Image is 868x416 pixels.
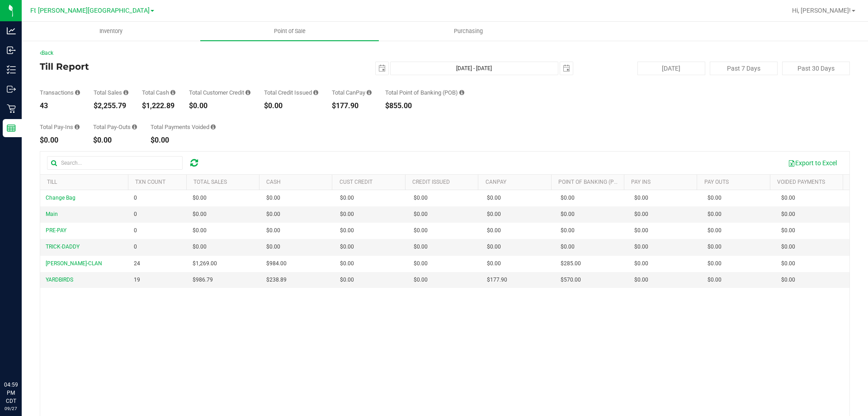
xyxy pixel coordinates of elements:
span: select [560,62,573,75]
a: Pay Ins [631,179,651,185]
a: Voided Payments [777,179,825,185]
span: $238.89 [266,276,287,284]
div: $855.00 [385,102,464,110]
button: [DATE] [637,62,705,75]
span: 0 [134,194,137,202]
p: 04:59 PM CDT [4,381,18,405]
a: Credit Issued [412,179,450,185]
a: Till [47,179,57,185]
span: $0.00 [487,226,501,235]
span: $0.00 [561,210,575,219]
span: YARDBIRDS [46,277,73,283]
button: Past 7 Days [710,62,778,75]
span: $0.00 [414,210,428,219]
span: $0.00 [561,243,575,251]
a: Back [40,50,53,56]
span: $0.00 [781,194,795,202]
span: $0.00 [634,210,648,219]
a: Cash [266,179,281,185]
div: Total Point of Banking (POB) [385,90,464,96]
i: Sum of all successful, non-voided payment transaction amounts (excluding tips and transaction fee... [123,90,128,96]
span: Main [46,211,58,217]
span: $0.00 [561,226,575,235]
span: $0.00 [193,194,207,202]
span: $0.00 [708,226,722,235]
span: $0.00 [414,259,428,268]
span: $177.90 [487,276,507,284]
span: $0.00 [634,259,648,268]
span: 0 [134,226,137,235]
span: $0.00 [781,276,795,284]
a: Pay Outs [704,179,729,185]
span: $0.00 [340,259,354,268]
span: $0.00 [340,194,354,202]
a: Total Sales [193,179,227,185]
a: Point of Banking (POB) [558,179,623,185]
div: $0.00 [264,102,318,110]
span: $0.00 [708,243,722,251]
div: Total Pay-Outs [93,124,137,130]
span: $0.00 [781,259,795,268]
div: Total Pay-Ins [40,124,80,130]
inline-svg: Inventory [7,65,16,74]
span: $0.00 [414,276,428,284]
inline-svg: Reports [7,124,16,133]
span: $0.00 [634,243,648,251]
span: [PERSON_NAME]-CLAN [46,260,102,267]
span: $0.00 [414,243,428,251]
div: $0.00 [189,102,250,110]
div: Transactions [40,90,80,96]
span: TRICK-DADDY [46,244,80,250]
span: $0.00 [708,194,722,202]
span: $0.00 [708,259,722,268]
span: $0.00 [340,243,354,251]
span: $0.00 [487,210,501,219]
a: TXN Count [135,179,165,185]
span: $0.00 [266,226,280,235]
span: $0.00 [487,259,501,268]
span: 24 [134,259,140,268]
i: Sum of all voided payment transaction amounts (excluding tips and transaction fees) within the da... [211,124,216,130]
span: Hi, [PERSON_NAME]! [792,7,851,14]
a: Purchasing [379,22,557,41]
span: PRE-PAY [46,227,66,234]
i: Sum of all successful refund transaction amounts from purchase returns resulting in account credi... [313,90,318,96]
i: Count of all successful payment transactions, possibly including voids, refunds, and cash-back fr... [75,90,80,96]
h4: Till Report [40,62,310,72]
div: 43 [40,102,80,110]
inline-svg: Inbound [7,46,16,55]
span: select [376,62,388,75]
span: $0.00 [266,243,280,251]
inline-svg: Analytics [7,26,16,35]
div: $0.00 [40,137,80,144]
span: $0.00 [340,226,354,235]
div: Total Customer Credit [189,90,250,96]
span: Point of Sale [262,27,318,35]
div: $0.00 [93,137,137,144]
inline-svg: Outbound [7,85,16,94]
i: Sum of all successful, non-voided payment transaction amounts using CanPay (as well as manual Can... [367,90,372,96]
span: 19 [134,276,140,284]
iframe: Resource center [9,344,36,371]
div: $177.90 [332,102,372,110]
input: Search... [47,156,183,170]
a: CanPay [486,179,506,185]
div: Total Payments Voided [151,124,216,130]
div: Total CanPay [332,90,372,96]
span: $0.00 [708,276,722,284]
span: $0.00 [340,276,354,284]
span: $0.00 [193,226,207,235]
span: $285.00 [561,259,581,268]
div: $2,255.79 [94,102,128,110]
span: Change Bag [46,195,75,201]
span: Inventory [87,27,135,35]
div: $1,222.89 [142,102,175,110]
span: 0 [134,243,137,251]
p: 09/27 [4,405,18,412]
button: Export to Excel [782,155,843,171]
span: $0.00 [781,226,795,235]
div: Total Sales [94,90,128,96]
span: $0.00 [781,243,795,251]
i: Sum of the successful, non-voided point-of-banking payment transaction amounts, both via payment ... [459,90,464,96]
span: $0.00 [340,210,354,219]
